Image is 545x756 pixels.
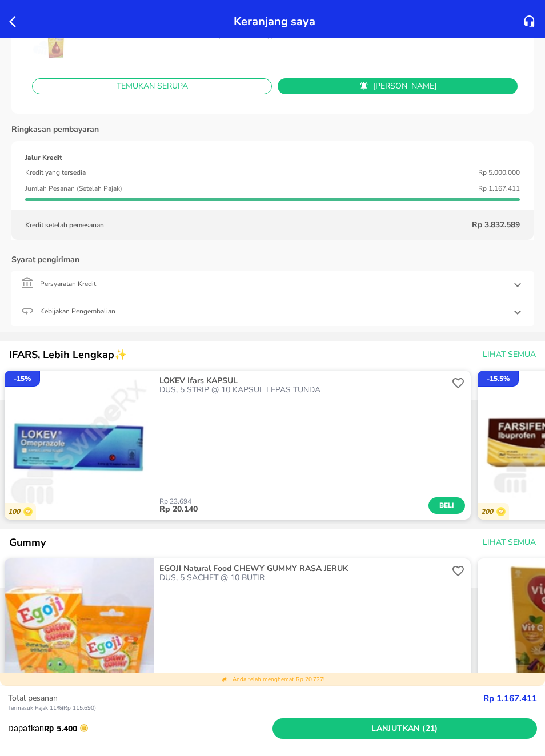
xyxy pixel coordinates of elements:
p: LOKEV Ifars KAPSUL [159,376,447,385]
div: Kebijakan Pengembalian [11,299,534,326]
strong: Rp 1.167.411 [483,693,537,704]
button: Lanjutkan (21) [272,718,537,739]
span: Lihat Semua [483,536,536,550]
p: Rp 1.167.411 [478,183,520,194]
p: Rp 23.694 [159,498,428,505]
p: Rp 5.000.000 [478,167,520,178]
p: Termasuk Pajak 11% ( Rp 115.690 ) [8,704,483,713]
img: total discount [221,676,228,683]
p: Rp 20.140 [159,505,428,514]
button: Temukan Serupa [32,78,272,94]
span: [PERSON_NAME] [282,79,513,94]
p: Kredit setelah pemesanan [25,220,104,230]
p: - 15.5 % [487,373,510,384]
p: Total pesanan [8,692,483,704]
button: [PERSON_NAME] [278,78,518,94]
p: Jalur Kredit [25,152,62,163]
p: Keranjang saya [234,11,315,31]
img: ID123374-1_thumbnail.jpg [5,558,154,707]
button: Beli [428,497,465,514]
div: Persyaratan Kredit [11,271,534,299]
p: Persyaratan Kredit [40,279,96,289]
button: Lihat Semua [478,344,538,365]
p: DUS, 5 STRIP @ 10 KAPSUL LEPAS TUNDA [159,385,449,395]
p: Kebijakan Pengembalian [40,306,115,316]
p: Ringkasan pembayaran [11,123,99,135]
span: Lanjutkan (21) [277,722,532,736]
strong: Rp 5.400 [44,723,77,734]
p: Kredit yang tersedia [25,167,86,178]
p: Jumlah Pesanan (Setelah Pajak) [25,183,122,194]
span: Lihat Semua [483,348,536,362]
p: Syarat pengiriman [11,254,79,266]
p: 200 [481,508,496,516]
span: Beli [437,500,456,512]
button: Lihat Semua [478,532,538,553]
p: 100 [8,508,23,516]
img: ID111933-1.5ca3709a-635a-415d-808e-2115ea90f1e9.jpeg [5,371,154,520]
p: EGOJI Natural Food CHEWY GUMMY RASA JERUK [159,564,447,573]
p: Dapatkan [8,722,272,735]
p: Rp 3.832.589 [472,219,520,231]
p: - 15 % [14,373,31,384]
p: DUS, 5 SACHET @ 10 BUTIR [159,573,449,582]
span: Temukan Serupa [37,79,267,94]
